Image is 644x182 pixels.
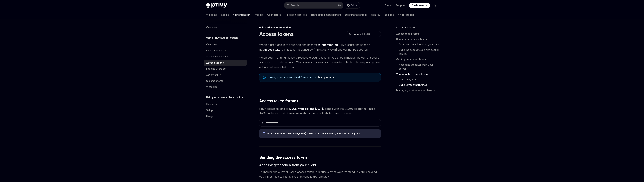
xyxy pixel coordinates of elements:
span: ⌘ K [338,4,341,7]
a: Sending the access token [396,36,441,42]
span: To include the current user’s access token in requests from your frontend to your backend, you’ll... [259,170,381,179]
a: Managing expired access tokens [396,88,441,93]
div: Advanced [206,73,218,77]
div: UI components [206,79,223,83]
span: Ask AI [351,4,357,7]
a: Logging users out [204,66,247,72]
a: Using Privy SDK [399,77,441,82]
h1: Access tokens [259,31,294,37]
a: Basics [221,11,229,19]
a: Demo [385,4,392,7]
span: When your frontend makes a request to your backend, you should include the current user’s access ... [259,55,381,69]
img: dark logo [206,3,227,8]
span: Open in ChatGPT [352,32,373,36]
div: Whitelabel [206,85,218,89]
a: Identity tokens [317,76,334,79]
span: Accessing the token from your client [259,163,316,168]
div: Using Privy authentication [259,26,381,29]
a: Wallets [254,11,263,19]
a: Usage [204,113,247,119]
a: Authentication state [204,54,247,60]
a: Security [371,11,380,19]
a: Setup [204,107,247,113]
a: Support [396,4,405,7]
a: Policies & controls [285,11,307,19]
div: Overview [206,25,217,29]
div: Usage [206,114,213,118]
span: Sending the access token [259,155,307,160]
svg: Info [263,132,266,136]
a: security guide [343,132,360,135]
div: Setup [206,108,213,112]
a: Dashboard [409,3,430,8]
a: Verifying the access token [396,71,441,77]
svg: Note [263,76,266,79]
span: When a user logs in to your app and becomes , Privy issues the user an app . This token is signed... [259,42,381,52]
strong: access token [264,48,282,51]
a: Overview [204,41,247,48]
h5: Using your own authentication [206,95,243,99]
span: On this page [400,26,415,30]
a: Access token format [396,31,441,36]
strong: authenticated [319,43,338,47]
button: Toggle dark mode [433,3,438,8]
a: Overview [204,101,247,107]
a: Whitelabel [204,84,247,90]
div: Overview [206,102,217,106]
span: Read more about [PERSON_NAME]’s tokens and their security in our . [267,132,377,135]
a: Accessing the token from your server [399,62,441,71]
a: API reference [398,11,414,19]
a: Welcome [206,11,217,19]
span: Access token format [259,98,298,104]
button: Ask AI [345,2,360,8]
a: Transaction management [311,11,341,19]
button: Open in ChatGPT [346,31,375,37]
span: Looking to access user data? Check out our . [268,76,377,79]
a: JSON Web Tokens (JWT) [290,107,323,111]
div: Logging users out [206,67,226,71]
span: Dashboard [412,4,425,7]
span: Privy access tokens are , signed with the ES256 algorithm. These JWTs include certain information... [259,106,381,116]
a: Authentication [233,11,250,19]
a: Recipes [384,11,394,19]
a: Access tokens [204,60,247,66]
a: Using the access token with popular libraries [399,47,441,57]
a: Getting the access token [396,57,441,62]
div: Access tokens [206,61,224,65]
a: Accessing the token from your client [399,42,441,47]
a: Connectors [267,11,281,19]
div: Login methods [206,49,223,53]
div: Authentication state [206,55,228,59]
button: Search...⌘K [284,2,343,8]
div: Overview [206,42,217,47]
a: Using JavaScript libraries [399,82,441,88]
div: Search... [291,3,300,7]
a: Overview [204,24,247,30]
a: UI components [204,78,247,84]
a: User management [345,11,367,19]
h5: Using Privy authentication [206,36,238,40]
